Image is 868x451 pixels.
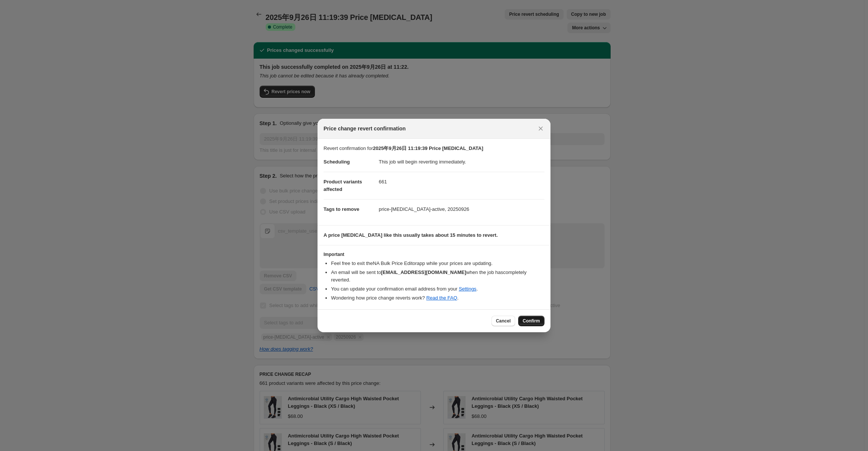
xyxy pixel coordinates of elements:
button: Close [535,123,546,134]
span: Price change revert confirmation [324,125,406,132]
span: Confirm [523,318,540,324]
dd: price-[MEDICAL_DATA]-active, 20250926 [379,199,544,219]
span: Scheduling [324,159,350,165]
dd: 661 [379,172,544,192]
b: 2025年9月26日 11:19:39 Price [MEDICAL_DATA] [373,145,484,151]
dd: This job will begin reverting immediately. [379,152,544,172]
button: Cancel [491,316,515,326]
button: Confirm [518,316,544,326]
li: Feel free to exit the NA Bulk Price Editor app while your prices are updating. [331,260,544,267]
b: A price [MEDICAL_DATA] like this usually takes about 15 minutes to revert. [324,232,498,238]
b: [EMAIL_ADDRESS][DOMAIN_NAME] [381,269,466,275]
li: An email will be sent to when the job has completely reverted . [331,269,544,284]
span: Cancel [496,318,511,324]
p: Revert confirmation for [324,145,544,152]
h3: Important [324,251,544,257]
li: Wondering how price change reverts work? . [331,294,544,302]
a: Settings [459,286,476,292]
a: Read the FAQ [426,295,457,301]
span: Tags to remove [324,206,359,212]
span: Product variants affected [324,179,362,192]
li: You can update your confirmation email address from your . [331,285,544,293]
